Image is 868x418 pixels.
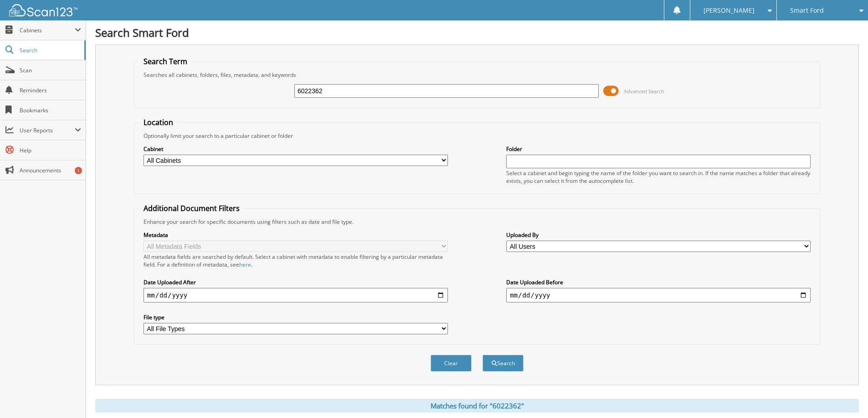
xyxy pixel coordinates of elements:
[20,126,75,134] span: User Reports
[139,218,815,226] div: Enhance your search for specific documents using filters such as date and file type.
[790,8,824,13] span: Smart Ford
[95,399,859,413] div: Matches found for "6022362"
[506,288,811,302] input: end
[95,25,859,40] h1: Search Smart Ford
[144,313,448,321] label: File type
[144,253,448,268] div: All metadata fields are searched by default. Select a cabinet with metadata to enable filtering b...
[139,56,192,66] legend: Search Term
[144,145,448,153] label: Cabinet
[506,145,811,153] label: Folder
[20,166,81,174] span: Announcements
[704,8,755,13] span: [PERSON_NAME]
[139,117,178,127] legend: Location
[20,26,75,34] span: Cabinets
[483,355,524,372] button: Search
[139,71,815,79] div: Searches all cabinets, folders, files, metadata, and keywords
[75,167,82,174] div: 1
[144,278,448,286] label: Date Uploaded After
[20,106,81,114] span: Bookmarks
[506,278,811,286] label: Date Uploaded Before
[506,169,811,185] div: Select a cabinet and begin typing the name of the folder you want to search in. If the name match...
[431,355,472,372] button: Clear
[239,261,251,268] a: here
[139,203,244,213] legend: Additional Document Filters
[20,46,80,54] span: Search
[139,132,815,140] div: Optionally limit your search to a particular cabinet or folder
[20,66,81,74] span: Scan
[20,86,81,94] span: Reminders
[144,288,448,302] input: start
[624,88,664,95] span: Advanced Search
[9,4,77,16] img: scan123-logo-white.svg
[144,231,448,239] label: Metadata
[506,231,811,239] label: Uploaded By
[20,146,81,154] span: Help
